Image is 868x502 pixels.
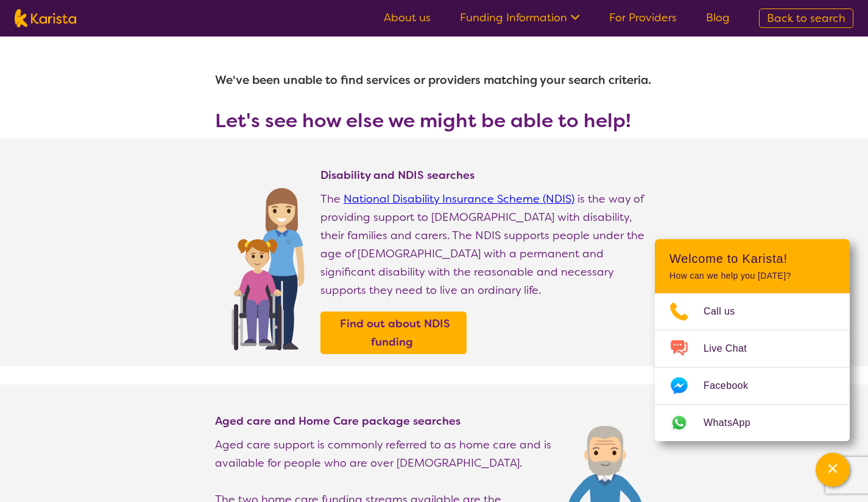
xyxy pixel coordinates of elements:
a: Find out about NDIS funding [323,315,464,351]
h4: Aged care and Home Care package searches [215,414,557,428]
p: The is the way of providing support to [DEMOGRAPHIC_DATA] with disability, their families and car... [320,190,654,299]
span: WhatsApp [704,414,765,432]
a: For Providers [609,10,677,25]
h2: Welcome to Karista! [669,251,835,266]
a: About us [384,10,431,25]
h1: We've been unable to find services or providers matching your search criteria. [215,66,654,95]
ul: Choose channel [655,293,850,441]
span: Facebook [704,377,763,395]
a: Back to search [759,9,853,28]
div: Channel Menu [655,239,850,441]
b: Find out about NDIS funding [340,316,450,349]
p: Aged care support is commonly referred to as home care and is available for people who are over [... [215,436,557,472]
img: Karista logo [15,9,76,27]
a: National Disability Insurance Scheme (NDIS) [344,192,574,206]
h3: Let's see how else we might be able to help! [215,110,654,131]
p: How can we help you [DATE]? [669,271,835,281]
button: Channel Menu [816,453,850,487]
img: Find NDIS and Disability services and providers [227,180,308,350]
span: Back to search [767,11,845,26]
span: Call us [704,302,750,321]
a: Blog [706,10,730,25]
a: Web link opens in a new tab. [655,405,850,441]
h4: Disability and NDIS searches [320,168,654,183]
a: Funding Information [460,10,580,25]
span: Live Chat [704,340,761,358]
